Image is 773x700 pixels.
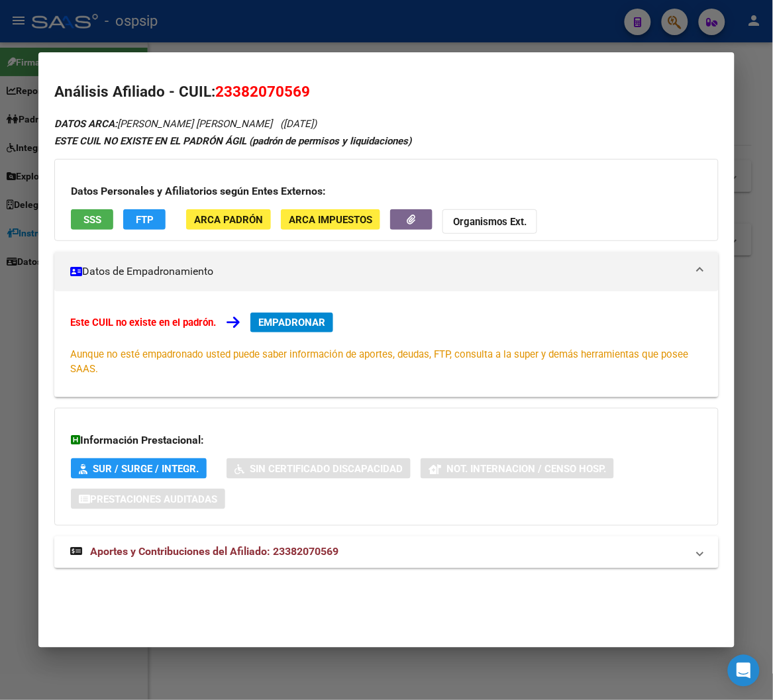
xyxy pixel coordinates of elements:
[227,458,411,479] button: Sin Certificado Discapacidad
[54,536,718,568] mat-expansion-panel-header: Aportes y Contribuciones del Afiliado: 23382070569
[442,209,537,234] button: Organismos Ext.
[186,209,271,230] button: ARCA Padrón
[258,317,325,328] span: EMPADRONAR
[281,209,380,230] button: ARCA Impuestos
[70,348,688,375] span: Aunque no esté empadronado usted puede saber información de aportes, deudas, FTP, consulta a la s...
[70,317,216,328] strong: Este CUIL no existe en el padrón.
[54,135,411,147] strong: ESTE CUIL NO EXISTE EN EL PADRÓN ÁGIL (padrón de permisos y liquidaciones)
[90,546,338,558] span: Aportes y Contribuciones del Afiliado: 23382070569
[446,463,606,475] span: Not. Internacion / Censo Hosp.
[70,264,686,279] mat-panel-title: Datos de Empadronamiento
[71,432,701,448] h3: Información Prestacional:
[280,118,317,130] span: ([DATE])
[83,214,101,226] span: SSS
[54,252,718,291] mat-expansion-panel-header: Datos de Empadronamiento
[54,118,272,130] span: [PERSON_NAME] [PERSON_NAME]
[194,214,263,226] span: ARCA Padrón
[90,493,217,505] span: Prestaciones Auditadas
[250,463,403,475] span: Sin Certificado Discapacidad
[54,81,718,103] h2: Análisis Afiliado - CUIL:
[71,489,225,509] button: Prestaciones Auditadas
[71,209,113,230] button: SSS
[123,209,166,230] button: FTP
[71,458,207,479] button: SUR / SURGE / INTEGR.
[54,291,718,397] div: Datos de Empadronamiento
[728,655,760,687] div: Open Intercom Messenger
[215,83,310,100] span: 23382070569
[54,118,117,130] strong: DATOS ARCA:
[136,214,154,226] span: FTP
[289,214,372,226] span: ARCA Impuestos
[250,313,333,332] button: EMPADRONAR
[71,183,701,199] h3: Datos Personales y Afiliatorios según Entes Externos:
[421,458,614,479] button: Not. Internacion / Censo Hosp.
[93,463,199,475] span: SUR / SURGE / INTEGR.
[453,216,527,228] strong: Organismos Ext.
